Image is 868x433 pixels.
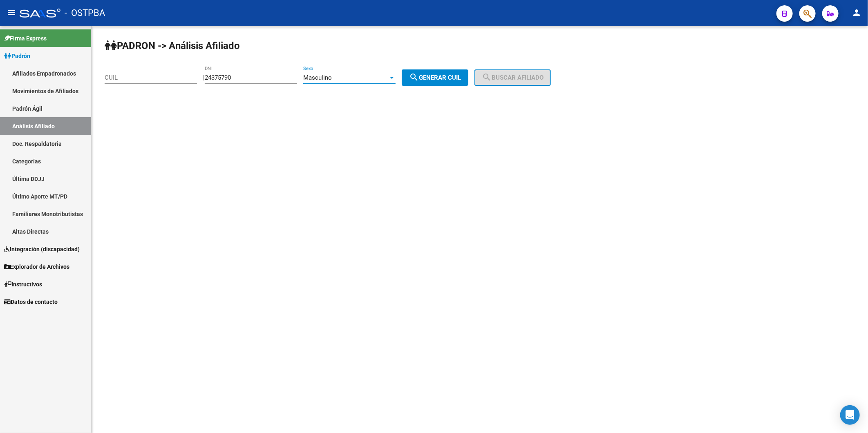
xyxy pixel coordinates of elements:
mat-icon: search [482,72,492,82]
mat-icon: menu [7,8,16,18]
mat-icon: person [852,8,861,18]
span: Datos de contacto [4,297,58,306]
span: Explorador de Archivos [4,262,69,271]
span: Firma Express [4,34,47,43]
strong: PADRON -> Análisis Afiliado [105,40,240,51]
span: Instructivos [4,280,42,289]
button: Buscar afiliado [474,69,551,86]
div: | [203,74,474,81]
span: - OSTPBA [65,4,105,22]
span: Generar CUIL [409,74,461,81]
span: Padrón [4,51,30,60]
div: Open Intercom Messenger [840,405,860,425]
button: Generar CUIL [402,69,468,86]
mat-icon: search [409,72,419,82]
span: Masculino [303,74,332,81]
span: Buscar afiliado [482,74,544,81]
span: Integración (discapacidad) [4,245,80,254]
